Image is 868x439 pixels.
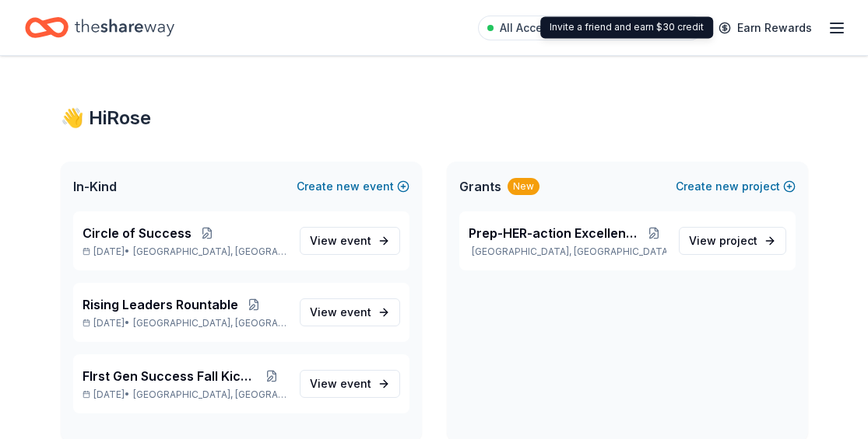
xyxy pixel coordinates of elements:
[715,177,739,196] span: new
[719,234,757,247] span: project
[508,178,539,195] div: New
[83,367,258,385] span: FIrst Gen Success Fall Kickoff
[83,246,287,258] p: [DATE] •
[500,19,694,37] span: All Access trial ends on 10PM[DATE]
[297,177,409,196] button: Createnewevent
[300,370,400,398] a: View event
[676,177,796,196] button: Createnewproject
[478,16,703,40] a: All Access trial ends on 10PM[DATE]
[300,298,400,326] a: View event
[540,16,713,38] div: Invite a friend and earn $30 credit
[83,388,287,401] p: [DATE] •
[340,305,371,319] span: event
[310,375,371,393] span: View
[469,246,666,258] p: [GEOGRAPHIC_DATA], [GEOGRAPHIC_DATA]
[310,303,371,322] span: View
[83,224,192,242] span: Circle of Success
[83,317,287,329] p: [DATE] •
[61,106,808,131] div: 👋 Hi Rose
[340,234,371,247] span: event
[83,295,238,314] span: Rising Leaders Rountable
[310,232,371,250] span: View
[73,177,117,196] span: In-Kind
[336,177,360,196] span: new
[689,232,757,250] span: View
[340,377,371,390] span: event
[709,14,821,42] a: Earn Rewards
[300,227,400,255] a: View event
[133,317,286,329] span: [GEOGRAPHIC_DATA], [GEOGRAPHIC_DATA]
[133,246,286,258] span: [GEOGRAPHIC_DATA], [GEOGRAPHIC_DATA]
[133,388,286,401] span: [GEOGRAPHIC_DATA], [GEOGRAPHIC_DATA]
[679,227,786,255] a: View project
[469,224,643,242] span: Prep-HER-action Excellence Program
[25,9,174,46] a: Home
[459,177,501,196] span: Grants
